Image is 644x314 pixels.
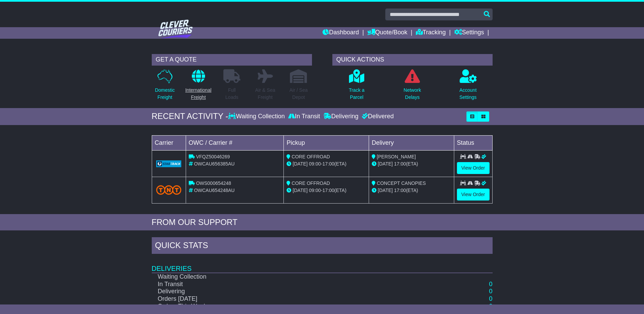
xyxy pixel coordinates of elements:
[309,188,321,193] span: 09:00
[459,69,477,105] a: AccountSettings
[186,135,284,150] td: OWC / Carrier #
[369,135,454,150] td: Delivery
[309,161,321,167] span: 09:00
[489,288,492,295] a: 0
[394,188,406,193] span: 17:00
[404,87,421,101] p: Network Delays
[290,87,308,101] p: Air / Sea Depot
[292,154,330,159] span: CORE OFFROAD
[156,160,182,167] img: GetCarrierServiceLogo
[489,295,492,302] a: 0
[416,27,446,39] a: Tracking
[152,288,444,295] td: Delivering
[322,113,360,120] div: Delivering
[360,113,394,120] div: Delivered
[377,154,416,159] span: [PERSON_NAME]
[152,135,186,150] td: Carrier
[152,217,493,227] div: FROM OUR SUPPORT
[489,281,492,287] a: 0
[372,187,451,194] div: (ETA)
[152,303,444,310] td: Orders This Week
[403,69,421,105] a: NetworkDelays
[287,160,366,168] div: - (ETA)
[377,180,426,186] span: CONCEPT CANOPIES
[155,87,174,101] p: Domestic Freight
[152,273,444,281] td: Waiting Collection
[196,154,230,159] span: VFQZ50046269
[323,27,359,39] a: Dashboard
[323,161,334,167] span: 17:00
[152,54,312,66] div: GET A QUOTE
[194,188,235,193] span: OWCAU654248AU
[196,180,231,186] span: OWS000654248
[185,69,212,105] a: InternationalFreight
[292,180,330,186] span: CORE OFFROAD
[293,188,308,193] span: [DATE]
[323,188,334,193] span: 17:00
[459,87,477,101] p: Account Settings
[457,189,490,200] a: View Order
[152,237,493,256] div: Quick Stats
[457,162,490,174] a: View Order
[152,295,444,303] td: Orders [DATE]
[185,87,211,101] p: International Freight
[454,27,484,39] a: Settings
[152,256,493,273] td: Deliveries
[287,113,322,120] div: In Transit
[378,161,393,167] span: [DATE]
[284,135,369,150] td: Pickup
[349,87,364,101] p: Track a Parcel
[152,281,444,288] td: In Transit
[293,161,308,167] span: [DATE]
[255,87,275,101] p: Air & Sea Freight
[223,87,240,101] p: Full Loads
[378,188,393,193] span: [DATE]
[367,27,407,39] a: Quote/Book
[194,161,235,167] span: OWCAU656385AU
[156,185,182,194] img: TNT_Domestic.png
[489,303,492,310] a: 0
[228,113,286,120] div: Waiting Collection
[454,135,492,150] td: Status
[394,161,406,167] span: 17:00
[372,160,451,168] div: (ETA)
[154,69,175,105] a: DomesticFreight
[332,54,493,66] div: QUICK ACTIONS
[348,69,365,105] a: Track aParcel
[287,187,366,194] div: - (ETA)
[152,111,228,121] div: RECENT ACTIVITY -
